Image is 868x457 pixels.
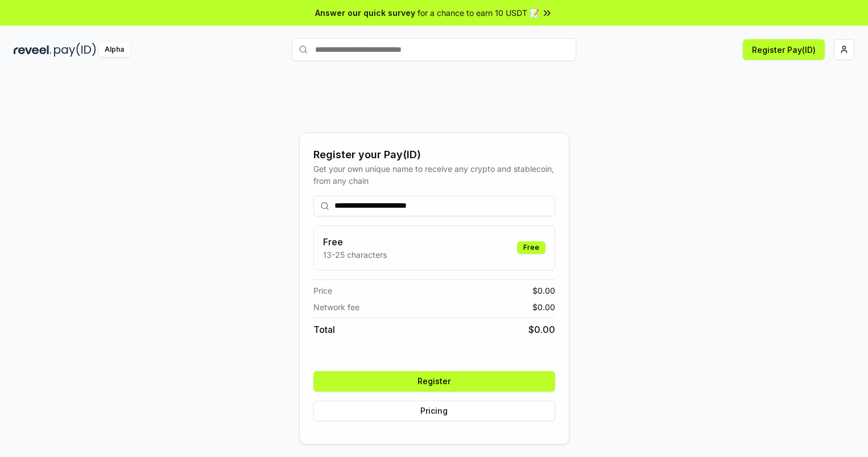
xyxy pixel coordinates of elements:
[532,285,555,297] span: $ 0.00
[313,285,332,297] span: Price
[315,7,415,19] span: Answer our quick survey
[418,7,539,19] span: for a chance to earn 10 USDT 📝
[313,163,555,187] div: Get your own unique name to receive any crypto and stablecoin, from any chain
[313,323,335,336] span: Total
[517,241,545,254] div: Free
[743,39,825,60] button: Register Pay(ID)
[14,43,52,57] img: reveel_dark
[323,235,387,249] h3: Free
[528,323,555,336] span: $ 0.00
[313,401,555,421] button: Pricing
[98,43,130,57] div: Alpha
[54,43,96,57] img: pay_id
[532,301,555,313] span: $ 0.00
[313,301,359,313] span: Network fee
[313,371,555,392] button: Register
[323,249,387,261] p: 13-25 characters
[313,147,555,163] div: Register your Pay(ID)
